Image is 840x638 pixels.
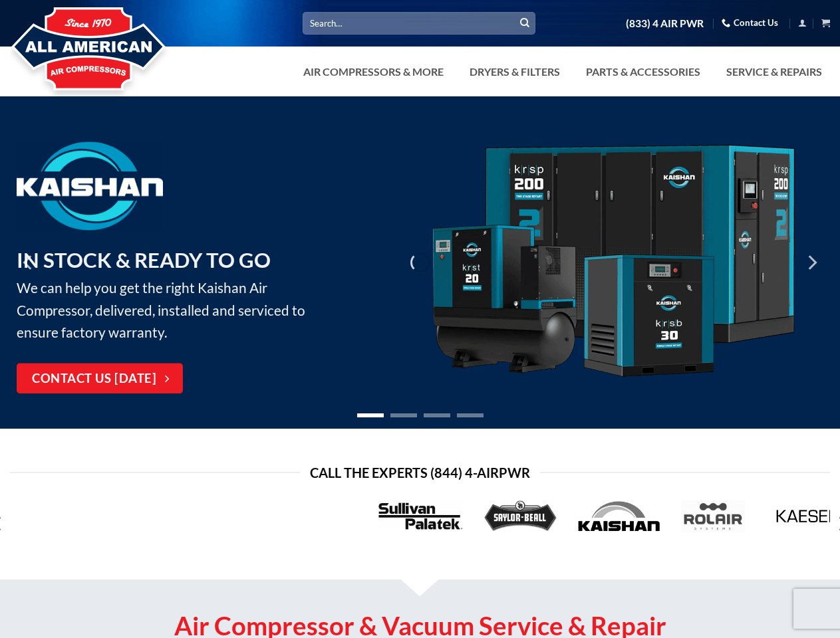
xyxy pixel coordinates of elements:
a: (833) 4 AIR PWR [626,12,704,35]
button: Previous [17,229,41,296]
a: Login [798,15,807,31]
button: Submit [515,13,535,33]
span: Contact Us [DATE] [32,370,156,389]
a: View cart [821,15,830,31]
li: Page dot 1 [357,413,384,417]
a: Dryers & Filters [462,58,568,85]
li: Page dot 4 [457,413,484,417]
li: Page dot 3 [424,413,450,417]
img: Kaishan [17,142,163,230]
img: Kaishan [428,144,798,380]
a: Service & Repairs [718,58,830,85]
a: Air Compressors & More [295,58,452,85]
li: Page dot 2 [390,413,417,417]
a: Parts & Accessories [578,58,708,85]
span: Call the Experts (844) 4-AirPwr [310,462,530,483]
p: We can help you get the right Kaishan Air Compressor, delivered, installed and serviced to ensure... [17,244,328,344]
a: Contact Us [DATE] [17,364,183,394]
input: Search… [303,12,535,34]
a: Contact Us [722,13,778,33]
strong: IN STOCK & READY TO GO [17,247,271,272]
button: Next [799,229,823,296]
